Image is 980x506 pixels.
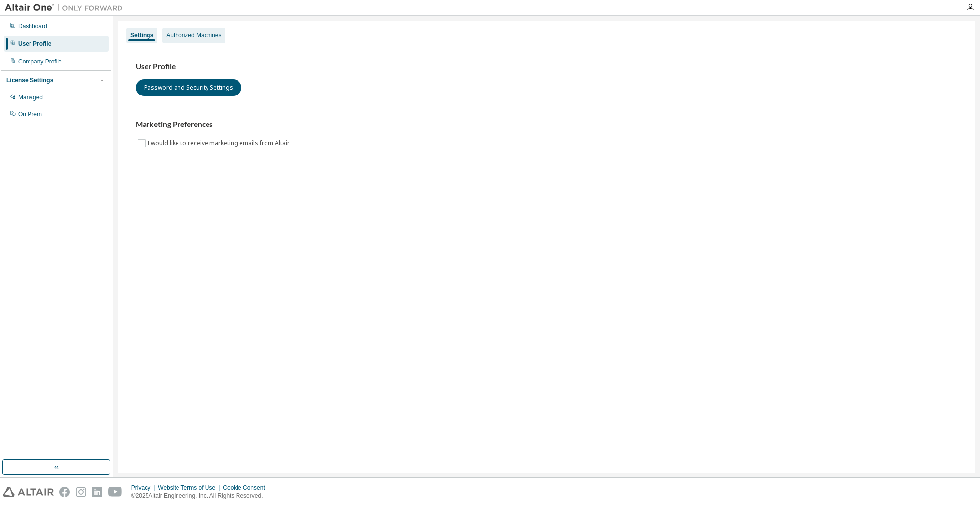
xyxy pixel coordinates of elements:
[18,94,43,101] div: Managed
[18,40,51,48] div: User Profile
[18,110,42,118] div: On Prem
[108,487,122,497] img: youtube.svg
[158,484,223,492] div: Website Terms of Use
[148,137,292,149] label: I would like to receive marketing emails from Altair
[136,79,241,96] button: Password and Security Settings
[223,484,270,492] div: Cookie Consent
[6,76,53,84] div: License Settings
[18,58,62,65] div: Company Profile
[18,22,47,30] div: Dashboard
[136,62,957,72] h3: User Profile
[3,487,54,497] img: altair_logo.svg
[136,120,957,129] h3: Marketing Preferences
[59,487,70,497] img: facebook.svg
[130,32,153,39] div: Settings
[166,32,221,39] div: Authorized Machines
[5,3,128,13] img: Altair One
[131,484,158,492] div: Privacy
[92,487,102,497] img: linkedin.svg
[76,487,86,497] img: instagram.svg
[131,492,271,500] p: © 2025 Altair Engineering, Inc. All Rights Reserved.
